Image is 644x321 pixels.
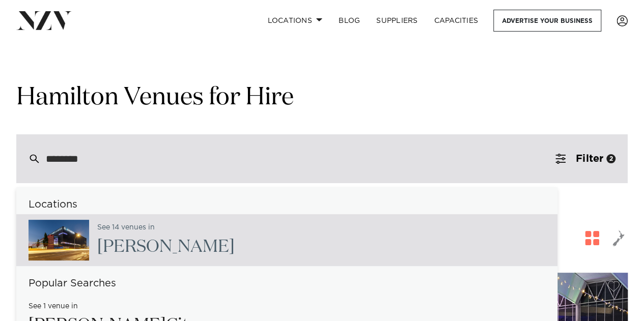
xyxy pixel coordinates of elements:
[368,10,426,32] a: SUPPLIERS
[16,199,557,210] h6: Locations
[29,303,78,310] small: See 1 venue in
[259,10,330,32] a: Locations
[493,10,601,32] a: Advertise your business
[576,154,603,164] span: Filter
[543,134,628,183] button: Filter2
[97,224,155,231] small: See 14 venues in
[16,82,628,114] h1: Hamilton Venues for Hire
[97,238,235,255] span: [PERSON_NAME]
[426,10,487,32] a: Capacities
[29,220,89,260] img: OvL0jdGB1PNBZz9FMaJ6ffO2UAAXOiqToW48lodI.jpg
[330,10,368,32] a: BLOG
[606,154,615,163] div: 2
[16,11,72,30] img: nzv-logo.png
[16,278,557,289] h6: Popular Searches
